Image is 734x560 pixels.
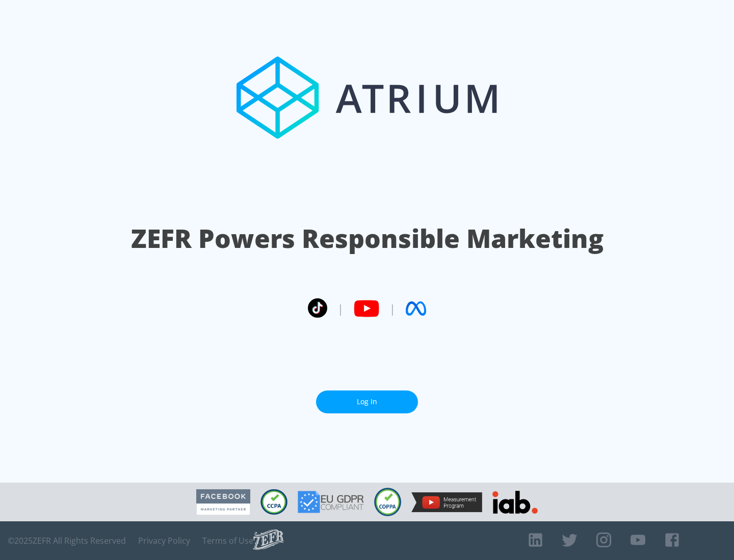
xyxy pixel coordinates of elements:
img: IAB [492,491,538,514]
h1: ZEFR Powers Responsible Marketing [131,221,604,256]
span: | [389,301,396,316]
a: Log In [316,390,418,413]
span: | [337,301,344,316]
a: Privacy Policy [138,536,190,546]
a: Terms of Use [202,536,253,546]
img: GDPR Compliant [298,491,364,513]
span: © 2025 ZEFR All Rights Reserved [8,536,126,546]
img: COPPA Compliant [374,488,401,516]
img: CCPA Compliant [260,489,287,515]
img: YouTube Measurement Program [411,492,482,512]
img: Facebook Marketing Partner [196,489,250,515]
